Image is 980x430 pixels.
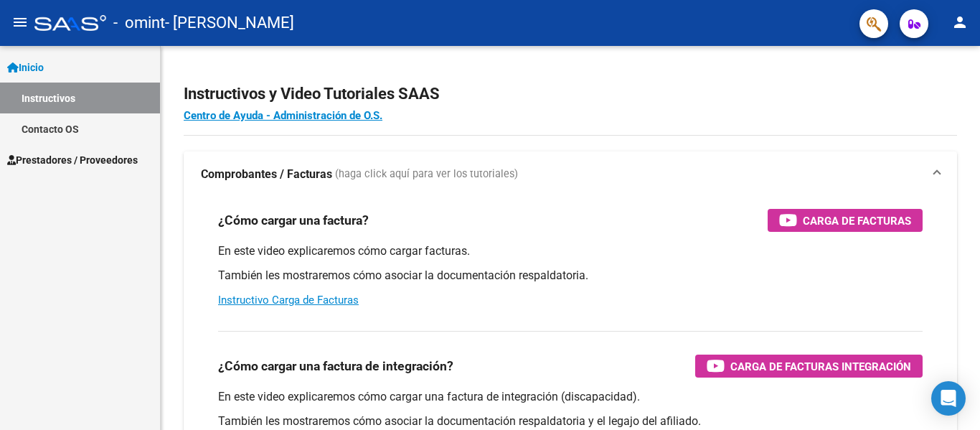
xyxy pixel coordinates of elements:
[730,357,911,375] span: Carga de Facturas Integración
[165,7,294,39] span: - [PERSON_NAME]
[184,109,382,122] a: Centro de Ayuda - Administración de O.S.
[803,212,911,230] span: Carga de Facturas
[7,60,44,75] span: Inicio
[11,14,29,31] mat-icon: menu
[218,356,453,376] h3: ¿Cómo cargar una factura de integración?
[218,294,359,307] a: Instructivo Carga de Facturas
[113,7,165,39] span: - omint
[7,152,138,168] span: Prestadores / Proveedores
[695,355,923,378] button: Carga de Facturas Integración
[768,209,923,232] button: Carga de Facturas
[201,167,332,182] strong: Comprobantes / Facturas
[951,14,969,31] mat-icon: person
[335,167,518,182] span: (haga click aquí para ver los tutoriales)
[218,413,923,429] p: También les mostraremos cómo asociar la documentación respaldatoria y el legajo del afiliado.
[218,210,369,230] h3: ¿Cómo cargar una factura?
[184,80,957,108] h2: Instructivos y Video Tutoriales SAAS
[218,389,923,405] p: En este video explicaremos cómo cargar una factura de integración (discapacidad).
[931,381,966,416] div: Open Intercom Messenger
[184,151,957,197] mat-expansion-panel-header: Comprobantes / Facturas (haga click aquí para ver los tutoriales)
[218,243,923,259] p: En este video explicaremos cómo cargar facturas.
[218,268,923,284] p: También les mostraremos cómo asociar la documentación respaldatoria.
